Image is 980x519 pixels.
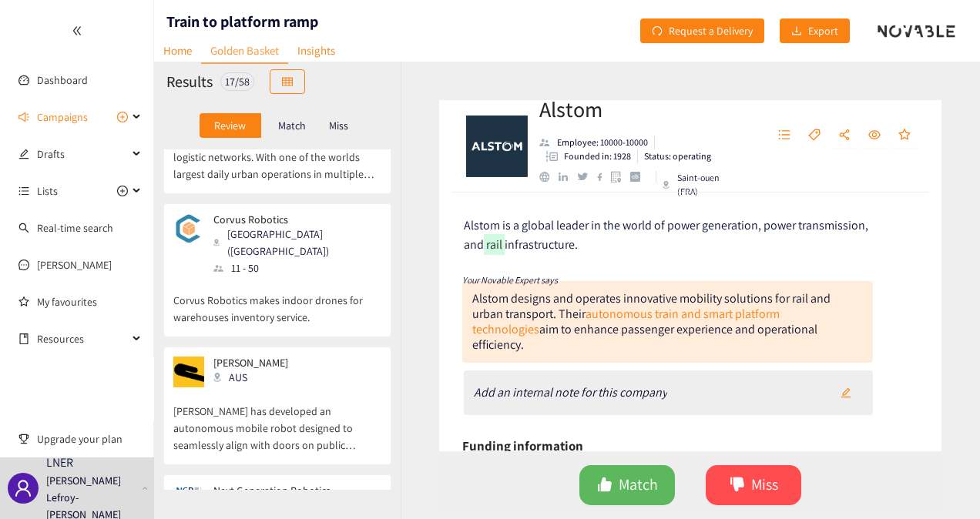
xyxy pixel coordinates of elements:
[220,72,254,91] div: 17 / 58
[462,434,583,457] h6: Funding information
[37,424,142,454] span: Upgrade your plan
[868,129,881,142] span: eye
[778,129,790,142] span: unordered-list
[117,186,128,196] span: plus-circle
[288,39,344,62] a: Insights
[630,172,649,182] a: crunchbase
[37,221,113,235] a: Real-time search
[539,172,559,182] a: website
[213,484,371,497] p: Next Generation Robotics
[597,172,612,181] a: facebook
[539,149,638,163] li: Founded in year
[706,465,801,505] button: dislikeMiss
[201,39,288,64] a: Golden Basket
[166,71,213,92] h2: Results
[669,22,753,39] span: Request a Delivery
[898,129,911,142] span: star
[838,129,851,142] span: share-alt
[270,69,305,94] button: table
[37,286,142,317] a: My favourites
[37,73,88,87] a: Dashboard
[213,369,297,386] div: AUS
[18,112,29,122] span: sound
[213,259,380,276] div: 11 - 50
[213,226,380,259] div: [GEOGRAPHIC_DATA] ([GEOGRAPHIC_DATA])
[539,136,655,149] li: Employees
[173,116,381,182] p: Aerialoop builds drone-based urban aerial logistic networks. With one of the worlds largest daily...
[173,387,381,454] p: [PERSON_NAME] has developed an autonomous mobile robot designed to seamlessly align with doors on...
[729,353,980,519] iframe: Chat Widget
[638,149,711,163] li: Status
[780,18,850,43] button: downloadExport
[640,18,764,43] button: redoRequest a Delivery
[505,236,578,253] span: infrastructure.
[166,11,318,32] h1: Train to platform ramp
[37,176,58,206] span: Lists
[472,290,831,353] div: Alstom designs and operates innovative mobility solutions for rail and urban transport. Their aim...
[173,213,204,244] img: Snapshot of the company's website
[484,234,505,255] mark: rail
[564,149,631,163] p: Founded in: 1928
[213,357,288,369] p: [PERSON_NAME]
[14,479,32,497] span: user
[173,484,204,515] img: Snapshot of the company's website
[472,306,780,337] a: autonomous train and smart platform technologies
[539,94,732,125] h2: Alstom
[37,139,128,169] span: Drafts
[611,171,630,182] a: google maps
[117,112,128,122] span: plus-circle
[474,384,667,400] i: Add an internal note for this company
[861,123,888,148] button: eye
[37,102,88,132] span: Campaigns
[619,473,658,497] span: Match
[831,123,858,148] button: share-alt
[278,119,306,132] p: Match
[800,123,828,148] button: tag
[770,123,798,148] button: unordered-list
[791,25,802,38] span: download
[18,434,29,444] span: trophy
[37,258,112,272] a: [PERSON_NAME]
[46,453,73,472] p: LNER
[18,149,29,159] span: edit
[577,172,596,180] a: twitter
[18,333,29,344] span: book
[808,129,821,142] span: tag
[37,323,128,354] span: Resources
[652,25,663,38] span: redo
[173,276,381,326] p: Corvus Robotics makes indoor drones for warehouses inventory service.
[808,22,838,39] span: Export
[597,477,612,494] span: like
[213,213,371,226] p: Corvus Robotics
[173,357,204,387] img: Snapshot of the company's website
[891,123,918,148] button: star
[464,217,868,253] span: Alstom is a global leader in the world of power generation, power transmission, and
[329,119,348,132] p: Miss
[282,76,293,89] span: table
[644,149,711,163] p: Status: operating
[663,171,732,199] div: Saint-ouen (FRA)
[154,39,201,62] a: Home
[72,25,82,36] span: double-left
[579,465,675,505] button: likeMatch
[214,119,246,132] p: Review
[557,136,648,149] p: Employee: 10000-10000
[18,186,29,196] span: unordered-list
[559,172,577,182] a: linkedin
[462,274,558,286] i: Your Novable Expert says
[466,116,528,177] img: Company Logo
